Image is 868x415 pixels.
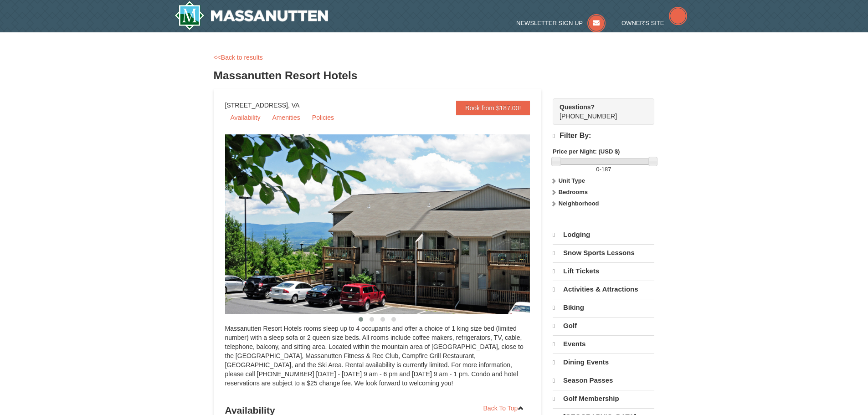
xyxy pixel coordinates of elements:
h4: Filter By: [553,132,654,140]
a: Book from $187.00! [456,101,530,115]
a: Newsletter Sign Up [516,20,606,26]
strong: Bedrooms [559,189,588,195]
a: Lift Tickets [553,262,654,280]
a: Dining Events [553,354,654,371]
h3: Massanutten Resort Hotels [214,67,655,85]
a: Activities & Attractions [553,281,654,298]
strong: Unit Type [559,177,585,184]
a: Owner's Site [621,20,687,26]
a: Snow Sports Lessons [553,244,654,261]
a: Golf Membership [553,390,654,407]
a: Availability [225,111,266,124]
div: Massanutten Resort Hotels rooms sleep up to 4 occupants and offer a choice of 1 king size bed (li... [225,324,530,397]
a: Events [553,335,654,353]
a: Biking [553,299,654,316]
strong: Price per Night: (USD $) [553,148,620,155]
strong: Questions? [560,103,595,111]
span: Owner's Site [621,20,664,26]
img: Massanutten Resort Logo [175,1,329,30]
strong: Neighborhood [559,200,599,207]
a: Lodging [553,226,654,243]
span: Newsletter Sign Up [516,20,583,26]
img: 19219026-1-e3b4ac8e.jpg [225,134,553,314]
span: [PHONE_NUMBER] [560,102,638,120]
span: 187 [601,166,611,173]
a: Amenities [267,111,305,124]
a: Policies [307,111,339,124]
span: 0 [596,166,599,173]
a: Golf [553,317,654,334]
a: Back To Top [478,401,530,415]
label: - [553,165,654,174]
a: Massanutten Resort [175,1,329,30]
a: Season Passes [553,372,654,389]
a: <<Back to results [214,54,263,61]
